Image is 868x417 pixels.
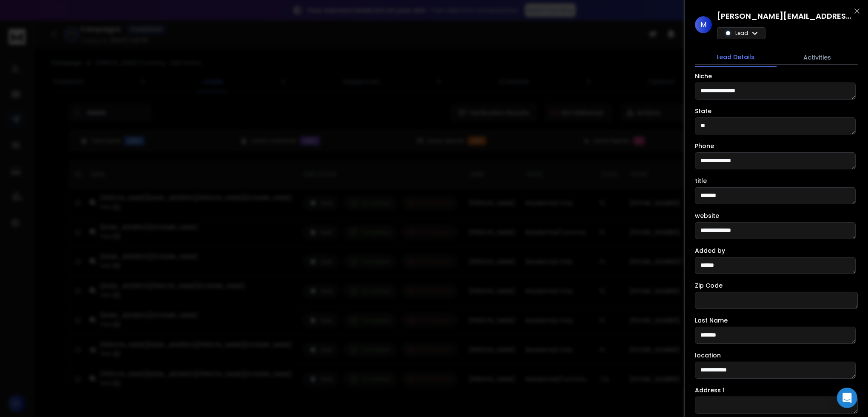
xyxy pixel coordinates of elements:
label: Phone [695,143,714,149]
label: Added by [695,248,725,254]
label: location [695,352,721,358]
span: M [695,16,712,33]
label: Zip Code [695,283,723,288]
h1: [PERSON_NAME][EMAIL_ADDRESS][PERSON_NAME][DOMAIN_NAME] [717,10,853,22]
label: title [695,178,707,184]
button: Activities [777,48,858,67]
label: State [695,108,711,114]
label: Address 1 [695,387,725,393]
label: Last Name [695,317,728,323]
div: Open Intercom Messenger [837,388,857,408]
p: Lead [735,30,748,37]
label: Niche [695,73,712,79]
label: website [695,213,719,219]
button: Lead Details [695,48,777,67]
